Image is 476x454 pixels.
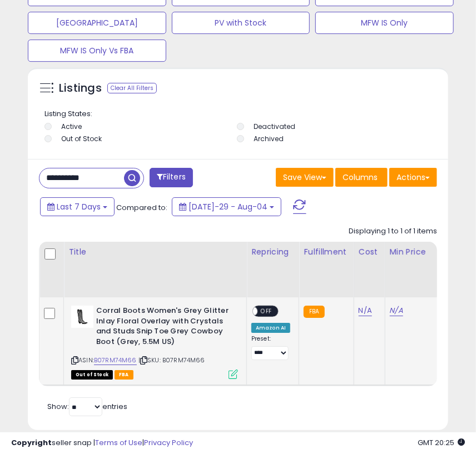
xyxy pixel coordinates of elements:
[172,12,310,34] button: PV with Stock
[68,246,242,258] div: Title
[304,306,324,318] small: FBA
[389,168,437,187] button: Actions
[189,201,267,212] span: [DATE]-29 - Aug-04
[71,306,238,378] div: ASIN:
[61,134,102,143] label: Out of Stock
[11,437,52,448] strong: Copyright
[315,12,454,34] button: MFW IS Only
[71,306,93,328] img: 316TEWuUtcL._SL40_.jpg
[418,437,465,448] span: 2025-08-12 20:25 GMT
[11,438,193,448] div: seller snap | |
[335,168,388,187] button: Columns
[359,246,380,258] div: Cost
[44,109,434,119] p: Listing States:
[343,172,378,183] span: Columns
[116,202,167,213] span: Compared to:
[71,370,113,380] span: All listings that are currently out of stock and unavailable for purchase on Amazon
[257,307,275,316] span: OFF
[251,323,290,333] div: Amazon AI
[47,401,127,412] span: Show: entries
[96,306,231,350] b: Corral Boots Women's Grey Glitter Inlay Floral Overlay with Crystals and Studs Snip Toe Grey Cowb...
[359,305,372,316] a: N/A
[95,437,142,448] a: Terms of Use
[251,335,290,360] div: Preset:
[40,197,115,216] button: Last 7 Days
[59,81,102,96] h5: Listings
[150,168,193,187] button: Filters
[115,370,133,380] span: FBA
[254,122,296,131] label: Deactivated
[28,39,166,62] button: MFW IS Only Vs FBA
[57,201,101,212] span: Last 7 Days
[276,168,334,187] button: Save View
[107,83,157,93] div: Clear All Filters
[144,437,193,448] a: Privacy Policy
[349,226,437,237] div: Displaying 1 to 1 of 1 items
[28,12,166,34] button: [GEOGRAPHIC_DATA]
[251,246,294,258] div: Repricing
[390,305,403,316] a: N/A
[304,246,349,258] div: Fulfillment
[172,197,281,216] button: [DATE]-29 - Aug-04
[94,356,137,365] a: B07RM74M66
[390,246,447,258] div: Min Price
[254,134,284,143] label: Archived
[61,122,82,131] label: Active
[138,356,205,365] span: | SKU: B07RM74M66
